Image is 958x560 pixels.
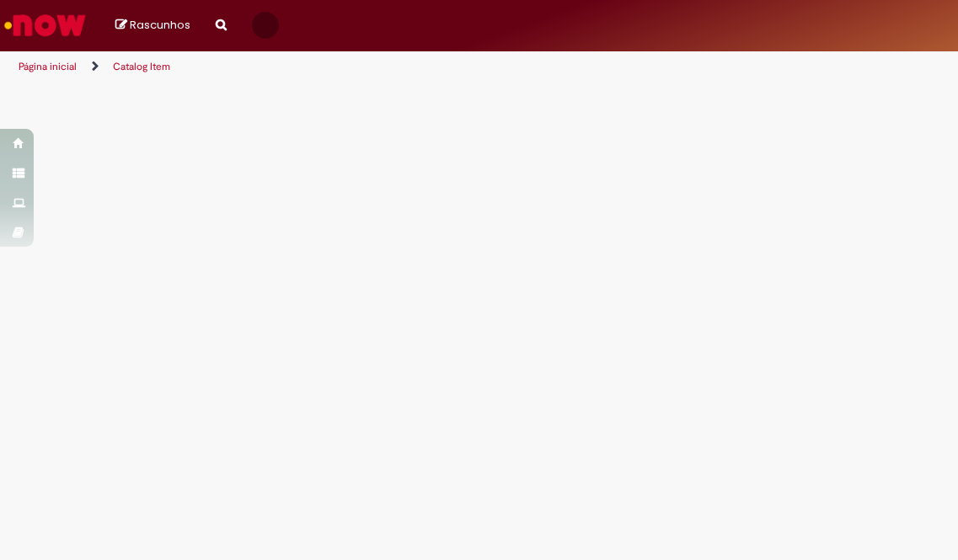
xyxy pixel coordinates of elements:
[130,17,190,33] span: Rascunhos
[19,60,77,73] a: Página inicial
[113,60,170,73] a: Catalog Item
[2,8,88,42] img: ServiceNow
[115,17,190,33] a: No momento, sua lista de rascunhos tem 0 Itens
[13,51,546,83] ul: Trilhas de página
